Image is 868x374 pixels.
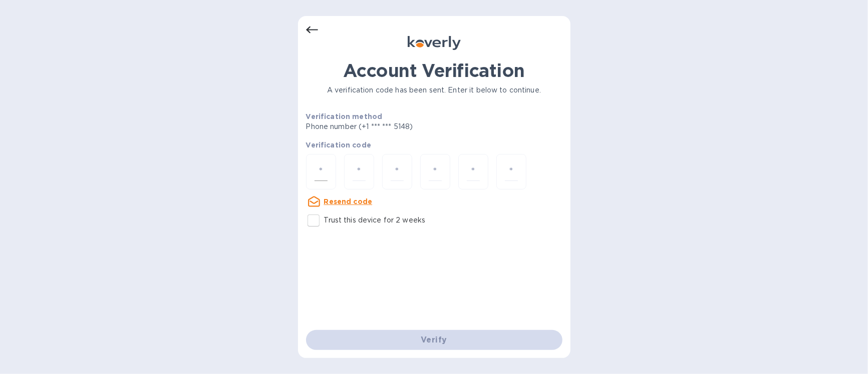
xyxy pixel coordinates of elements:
[306,121,490,132] p: Phone number (+1 *** *** 5148)
[306,85,562,95] p: A verification code has been sent. Enter it below to continue.
[324,197,373,205] u: Resend code
[324,215,426,225] p: Trust this device for 2 weeks
[306,140,562,150] p: Verification code
[306,60,562,81] h1: Account Verification
[306,112,383,120] b: Verification method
